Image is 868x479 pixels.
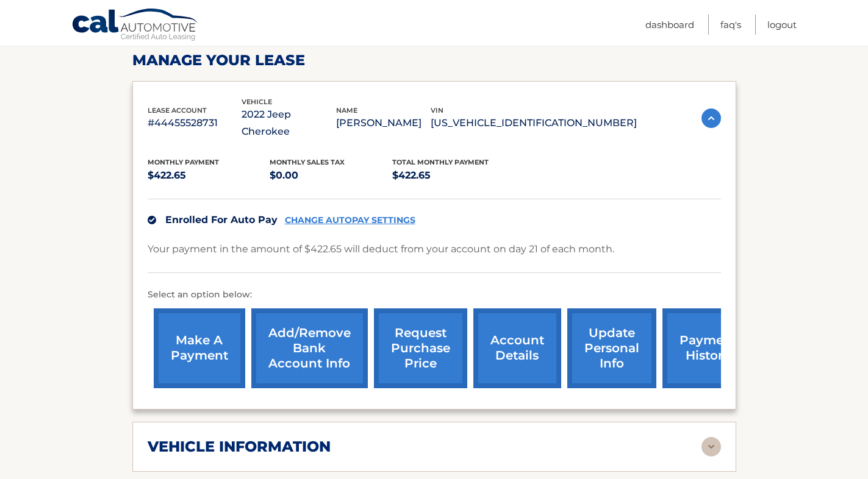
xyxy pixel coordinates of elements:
img: accordion-rest.svg [701,437,721,456]
p: $422.65 [392,167,515,184]
span: vin [431,106,443,115]
p: #44455528731 [148,115,242,132]
a: Dashboard [645,15,694,35]
a: CHANGE AUTOPAY SETTINGS [285,215,415,225]
img: accordion-active.svg [701,108,721,128]
span: Monthly Payment [148,158,219,166]
p: 2022 Jeep Cherokee [242,106,336,140]
a: payment history [662,308,754,388]
span: lease account [148,106,207,115]
a: Add/Remove bank account info [251,308,368,388]
h2: Manage Your Lease [132,51,736,69]
span: name [336,106,357,115]
img: check.svg [148,216,156,224]
a: FAQ's [720,15,741,35]
a: Logout [767,15,797,35]
span: Total Monthly Payment [392,158,489,166]
p: Select an option below: [148,288,721,302]
a: update personal info [567,308,656,388]
p: Your payment in the amount of $422.65 will deduct from your account on day 21 of each month. [148,241,614,258]
span: Monthly sales Tax [270,158,345,166]
a: account details [473,308,561,388]
p: $422.65 [148,167,270,184]
h2: vehicle information [148,438,331,456]
a: Cal Automotive [71,8,199,43]
p: [PERSON_NAME] [336,115,431,132]
p: $0.00 [270,167,392,184]
span: vehicle [242,98,272,106]
p: [US_VEHICLE_IDENTIFICATION_NUMBER] [431,115,637,132]
span: Enrolled For Auto Pay [165,214,278,225]
a: make a payment [154,308,245,388]
a: request purchase price [374,308,467,388]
